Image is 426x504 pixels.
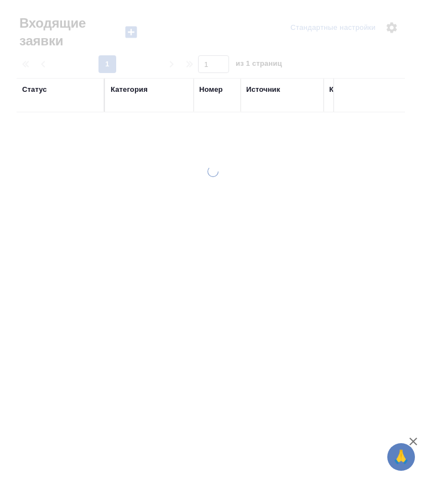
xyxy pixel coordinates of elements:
[387,443,415,471] button: 🙏
[246,84,280,95] div: Источник
[111,84,148,95] div: Категория
[392,445,411,469] span: 🙏
[329,84,351,95] div: Канал
[22,84,47,95] div: Статус
[199,84,223,95] div: Номер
